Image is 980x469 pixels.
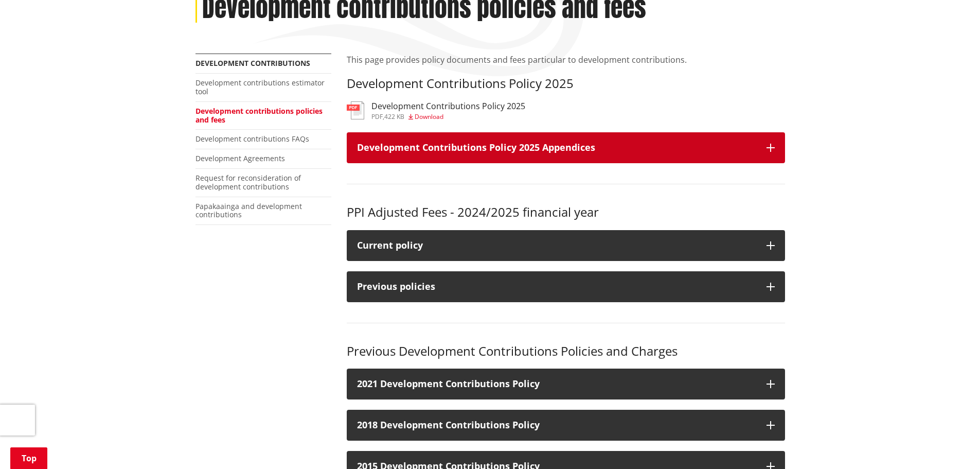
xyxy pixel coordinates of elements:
[10,447,47,469] a: Top
[371,101,525,111] h3: Development Contributions Policy 2025
[195,106,323,125] a: Development contributions policies and fees
[371,114,525,120] div: ,
[195,134,309,144] a: Development contributions FAQs
[347,54,785,66] p: This page provides policy documents and fees particular to development contributions.
[415,112,443,121] span: Download
[347,76,785,91] h3: Development Contributions Policy 2025
[347,101,364,119] img: document-pdf.svg
[195,153,285,163] a: Development Agreements
[195,58,310,68] a: Development contributions
[195,201,302,220] a: Papakaainga and development contributions
[347,101,525,120] a: Development Contributions Policy 2025 pdf,422 KB Download
[933,426,970,463] iframe: Messenger Launcher
[347,205,785,220] h3: PPI Adjusted Fees - 2024/2025 financial year
[195,78,325,96] a: Development contributions estimator tool
[347,369,785,399] button: 2021 Development Contributions Policy
[357,143,756,153] h3: Development Contributions Policy 2025 Appendices
[347,271,785,302] button: Previous policies
[347,230,785,261] button: Current policy
[357,240,756,251] div: Current policy
[357,379,756,389] h3: 2021 Development Contributions Policy
[347,344,785,359] h3: Previous Development Contributions Policies and Charges
[347,410,785,441] button: 2018 Development Contributions Policy
[347,132,785,163] button: Development Contributions Policy 2025 Appendices
[195,173,301,192] a: Request for reconsideration of development contributions
[384,112,404,121] span: 422 KB
[357,282,756,292] div: Previous policies
[371,112,383,121] span: pdf
[357,420,756,430] h3: 2018 Development Contributions Policy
